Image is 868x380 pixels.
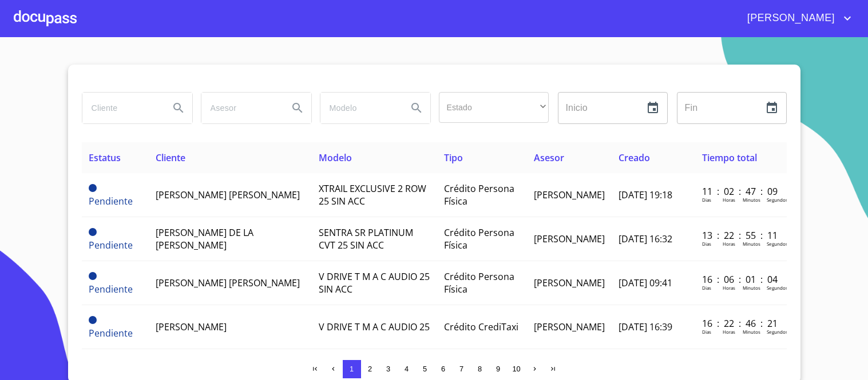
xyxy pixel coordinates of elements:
p: Horas [723,241,735,247]
span: [DATE] 09:41 [619,277,672,289]
span: 6 [441,365,445,373]
span: Pendiente [89,195,133,207]
span: XTRAIL EXCLUSIVE 2 ROW 25 SIN ACC [319,182,426,207]
span: Pendiente [89,316,97,324]
span: V DRIVE T M A C AUDIO 25 SIN ACC [319,270,430,295]
span: [PERSON_NAME] [534,189,605,201]
button: 9 [489,360,508,378]
span: 10 [512,365,520,373]
p: Minutos [743,285,760,291]
p: Segundos [767,241,788,247]
button: Search [165,94,192,122]
span: [DATE] 16:32 [619,233,672,245]
p: Segundos [767,285,788,291]
span: [DATE] 16:39 [619,321,672,333]
button: 2 [361,360,379,378]
span: Pendiente [89,184,97,192]
input: search [82,93,160,123]
p: 13 : 22 : 55 : 11 [702,229,779,242]
p: Segundos [767,197,788,203]
button: 6 [434,360,453,378]
span: Crédito Persona Física [444,226,514,251]
p: Minutos [743,241,760,247]
button: Search [284,94,311,122]
div: ​ [439,92,549,123]
span: 1 [350,365,354,373]
span: [PERSON_NAME] DE LA [PERSON_NAME] [156,226,253,251]
span: [PERSON_NAME] [534,321,605,333]
button: 10 [508,360,526,378]
span: [PERSON_NAME] [PERSON_NAME] [156,189,300,201]
button: Search [403,94,430,122]
button: account of current user [739,9,854,27]
span: Crédito CrediTaxi [444,321,518,333]
span: Pendiente [89,239,133,251]
p: Horas [723,285,735,291]
span: Pendiente [89,228,97,236]
span: [DATE] 19:18 [619,189,672,201]
span: 7 [459,365,463,373]
span: Crédito Persona Física [444,270,514,295]
span: 5 [423,365,427,373]
span: 8 [478,365,482,373]
p: Dias [702,197,711,203]
button: 1 [343,360,361,378]
button: 3 [379,360,398,378]
p: Dias [702,285,711,291]
span: Crédito Persona Física [444,182,514,207]
span: Tiempo total [702,151,757,164]
button: 7 [453,360,471,378]
p: Minutos [743,329,760,335]
span: 2 [368,365,372,373]
span: Modelo [319,151,352,164]
button: 4 [398,360,416,378]
p: Dias [702,241,711,247]
span: Tipo [444,151,463,164]
span: [PERSON_NAME] [534,277,605,289]
span: [PERSON_NAME] [PERSON_NAME] [156,277,300,289]
span: [PERSON_NAME] [739,9,841,27]
span: 4 [405,365,409,373]
span: Creado [619,151,650,164]
span: [PERSON_NAME] [156,321,227,333]
p: Horas [723,197,735,203]
button: 5 [416,360,434,378]
p: 11 : 02 : 47 : 09 [702,185,779,198]
span: [PERSON_NAME] [534,233,605,245]
span: 9 [496,365,500,373]
p: 16 : 06 : 01 : 04 [702,273,779,286]
span: Estatus [89,151,121,164]
p: Minutos [743,197,760,203]
input: search [201,93,279,123]
input: search [320,93,398,123]
span: SENTRA SR PLATINUM CVT 25 SIN ACC [319,226,413,251]
span: 3 [386,365,390,373]
span: Pendiente [89,272,97,280]
span: Pendiente [89,283,133,295]
p: Segundos [767,329,788,335]
span: Cliente [156,151,185,164]
p: Dias [702,329,711,335]
span: Pendiente [89,327,133,339]
span: V DRIVE T M A C AUDIO 25 [319,321,430,333]
button: 8 [471,360,489,378]
span: Asesor [534,151,564,164]
p: Horas [723,329,735,335]
p: 16 : 22 : 46 : 21 [702,317,779,330]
